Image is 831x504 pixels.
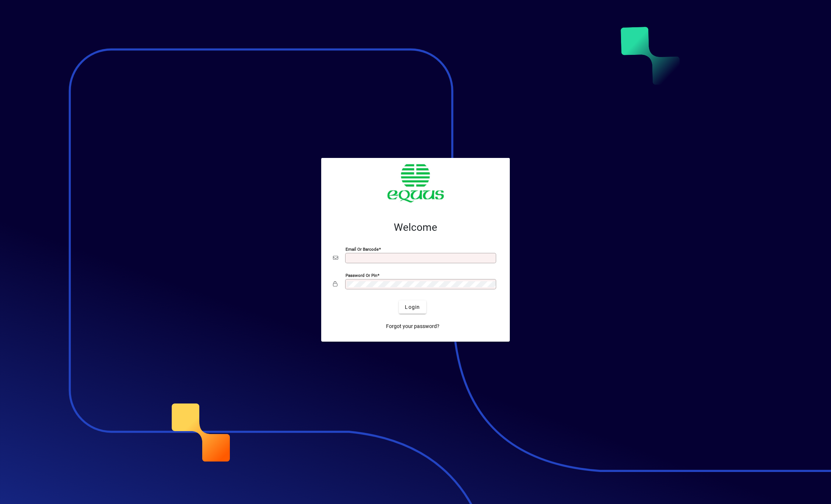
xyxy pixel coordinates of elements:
span: Forgot your password? [386,323,439,330]
h2: Welcome [333,221,498,234]
mat-label: Email or Barcode [346,247,379,252]
mat-label: Password or Pin [346,273,377,278]
button: Login [399,300,426,314]
span: Login [405,303,420,311]
a: Forgot your password? [383,320,442,333]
